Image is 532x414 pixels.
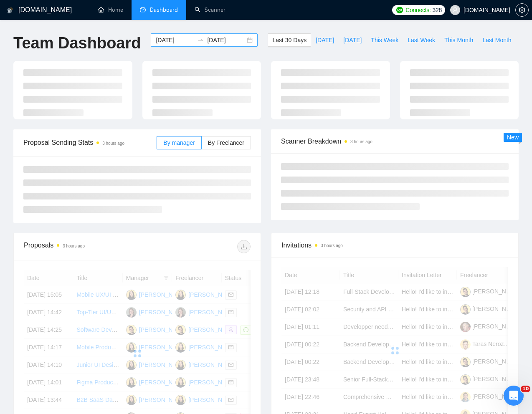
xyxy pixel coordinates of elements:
[281,240,508,250] span: Invitations
[408,35,435,45] span: Last Week
[102,141,124,146] time: 3 hours ago
[482,35,511,45] span: Last Month
[98,6,123,13] a: homeHome
[507,134,519,141] span: New
[7,4,13,17] img: logo
[197,37,204,43] span: to
[444,35,473,45] span: This Month
[140,7,146,13] span: dashboard
[521,386,530,392] span: 10
[163,139,195,146] span: By manager
[207,35,245,45] input: End date
[478,33,516,47] button: Last Month
[281,136,509,146] span: Scanner Breakdown
[504,386,524,406] iframe: Intercom live chat
[405,5,431,15] span: Connects:
[371,35,398,45] span: This Week
[311,33,339,47] button: [DATE]
[403,33,440,47] button: Last Week
[366,33,403,47] button: This Week
[24,240,137,253] div: Proposals
[150,6,178,13] span: Dashboard
[440,33,478,47] button: This Month
[23,137,157,148] span: Proposal Sending Stats
[13,33,141,53] h1: Team Dashboard
[63,244,85,248] time: 3 hours ago
[433,5,442,15] span: 328
[339,33,366,47] button: [DATE]
[343,35,362,45] span: [DATE]
[195,6,225,13] a: searchScanner
[208,139,244,146] span: By Freelancer
[350,139,372,144] time: 3 hours ago
[321,243,343,248] time: 3 hours ago
[515,3,529,17] button: setting
[452,7,458,13] span: user
[515,7,529,13] a: setting
[516,7,528,13] span: setting
[396,7,403,13] img: upwork-logo.png
[268,33,311,47] button: Last 30 Days
[272,35,307,45] span: Last 30 Days
[156,35,194,45] input: Start date
[316,35,334,45] span: [DATE]
[197,37,204,43] span: swap-right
